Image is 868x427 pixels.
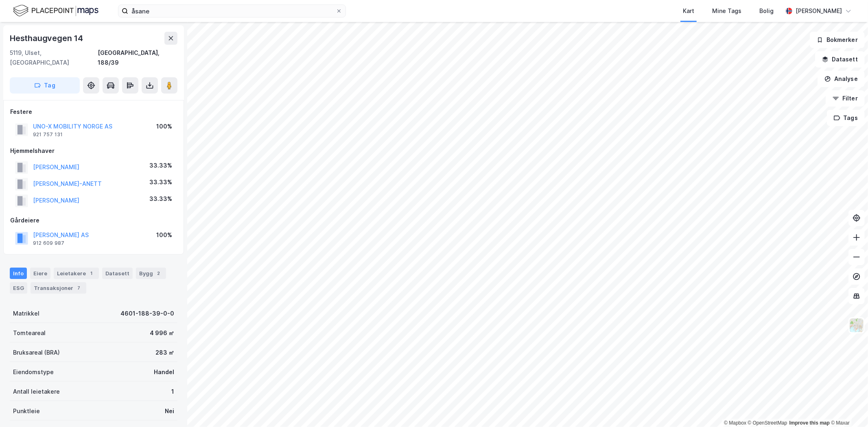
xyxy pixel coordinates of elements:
a: Improve this map [789,420,830,426]
a: Mapbox [724,420,746,426]
button: Tags [827,110,865,126]
div: Antall leietakere [13,387,60,396]
div: Bygg [136,268,166,279]
button: Filter [826,90,865,107]
div: Kontrollprogram for chat [827,388,868,427]
div: 4601-188-39-0-0 [120,309,174,318]
input: Søk på adresse, matrikkel, gårdeiere, leietakere eller personer [128,5,336,17]
a: OpenStreetMap [748,420,787,426]
div: [PERSON_NAME] [796,6,842,16]
div: Hesthaugvegen 14 [10,32,85,45]
div: 33.33% [149,177,172,187]
button: Datasett [815,51,865,68]
div: Kart [683,6,694,16]
div: Hjemmelshaver [10,146,177,156]
div: 283 ㎡ [155,348,174,357]
div: Gårdeiere [10,216,177,225]
button: Bokmerker [810,32,865,48]
div: ESG [10,282,27,294]
div: Transaksjoner [31,282,86,294]
div: Festere [10,107,177,117]
div: 100% [156,230,172,240]
div: 912 609 987 [33,240,64,246]
div: 33.33% [149,194,172,204]
div: 5119, Ulset, [GEOGRAPHIC_DATA] [10,48,98,68]
div: Eiendomstype [13,367,54,377]
div: Punktleie [13,406,40,416]
div: Eiere [30,268,50,279]
iframe: Chat Widget [827,388,868,427]
div: 4 996 ㎡ [150,328,174,338]
div: 100% [156,122,172,131]
button: Analyse [818,71,865,87]
div: 1 [171,387,174,396]
div: 2 [155,269,163,277]
div: Bruksareal (BRA) [13,348,60,357]
div: Nei [165,406,174,416]
div: Leietakere [54,268,99,279]
div: Datasett [102,268,133,279]
img: Z [849,318,864,333]
button: Tag [10,77,80,94]
div: 7 [75,284,83,292]
div: Bolig [759,6,774,16]
div: 921 757 131 [33,131,63,138]
div: [GEOGRAPHIC_DATA], 188/39 [98,48,177,68]
div: Info [10,268,27,279]
div: 33.33% [149,161,172,170]
img: logo.f888ab2527a4732fd821a326f86c7f29.svg [13,4,98,18]
div: Tomteareal [13,328,46,338]
div: Mine Tags [712,6,741,16]
div: Matrikkel [13,309,39,318]
div: Handel [154,367,174,377]
div: 1 [87,269,96,277]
